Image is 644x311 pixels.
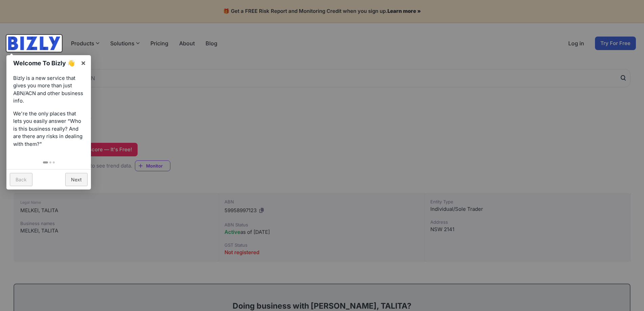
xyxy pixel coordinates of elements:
[65,173,88,186] a: Next
[13,59,77,68] h1: Welcome To Bizly 👋
[13,110,84,148] p: We're the only places that lets you easily answer “Who is this business really? And are there any...
[10,173,32,186] a: Back
[13,74,84,105] p: Bizly is a new service that gives you more than just ABN/ACN and other business info.
[76,55,91,70] a: ×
